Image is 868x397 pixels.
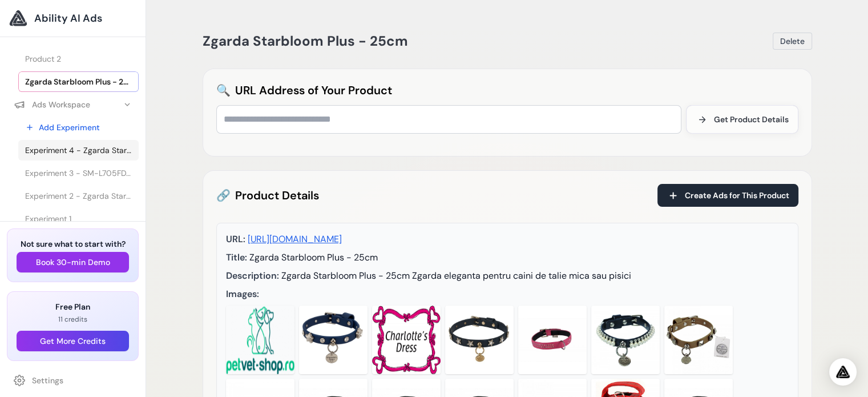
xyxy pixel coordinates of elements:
span: Experiment 3 - SM-L705FDAAEUE Samsung Galaxy Watch Ultra 3.81 cm (1.5") AMOLED 47 mm Digital 480 ... [25,167,132,179]
span: 🔍 [216,82,231,98]
img: Parsed image [226,306,294,374]
button: Book 30-min Demo [17,252,129,272]
a: Ability AI Ads [9,9,136,27]
span: URL: [226,233,245,245]
span: Zgarda Starbloom Plus - 25cm [203,32,408,50]
div: Open Intercom Messenger [829,358,857,386]
span: Zgarda Starbloom Plus - 25cm [25,76,132,87]
h2: URL Address of Your Product [216,82,798,98]
a: Add Experiment [18,117,139,138]
a: Experiment 3 - SM-L705FDAAEUE Samsung Galaxy Watch Ultra 3.81 cm (1.5") AMOLED 47 mm Digital 480 ... [18,163,139,183]
a: Settings [7,370,139,391]
span: Create Ads for This Product [685,190,789,201]
a: Experiment 4 - Zgarda Starbloom Plus - 25cm [18,140,139,161]
span: Description: [226,270,279,282]
img: Parsed image [518,306,587,374]
img: Parsed image [372,306,441,374]
span: Title: [226,251,247,263]
a: Product 2 [18,49,139,69]
img: Parsed image [664,306,733,374]
button: Get Product Details [686,105,798,134]
div: Ads Workspace [14,99,90,110]
span: Ability AI Ads [34,10,102,26]
p: 11 credits [17,315,129,324]
span: Delete [780,35,805,47]
button: Delete [773,33,812,50]
span: 🔗 [216,186,231,204]
a: Experiment 1 [18,208,139,229]
button: Get More Credits [17,331,129,351]
button: Create Ads for This Product [657,184,798,207]
span: Images: [226,288,259,300]
a: Experiment 2 - Zgarda Starbloom Plus - 25cm [18,186,139,206]
span: Zgarda Starbloom Plus - 25cm Zgarda eleganta pentru caini de talie mica sau pisici [281,270,631,282]
span: Experiment 4 - Zgarda Starbloom Plus - 25cm [25,145,132,156]
h2: Product Details [216,186,319,204]
span: Experiment 2 - Zgarda Starbloom Plus - 25cm [25,190,132,202]
img: Parsed image [445,306,514,374]
a: Zgarda Starbloom Plus - 25cm [18,71,139,92]
h3: Not sure what to start with? [17,238,129,250]
span: Product 2 [25,53,61,65]
span: Get Product Details [714,114,789,125]
img: Parsed image [591,306,660,374]
a: [URL][DOMAIN_NAME] [248,233,342,245]
span: Zgarda Starbloom Plus - 25cm [249,251,378,263]
img: Parsed image [299,306,368,374]
button: Ads Workspace [7,94,139,115]
h3: Free Plan [17,301,129,312]
span: Experiment 1 [25,213,71,224]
